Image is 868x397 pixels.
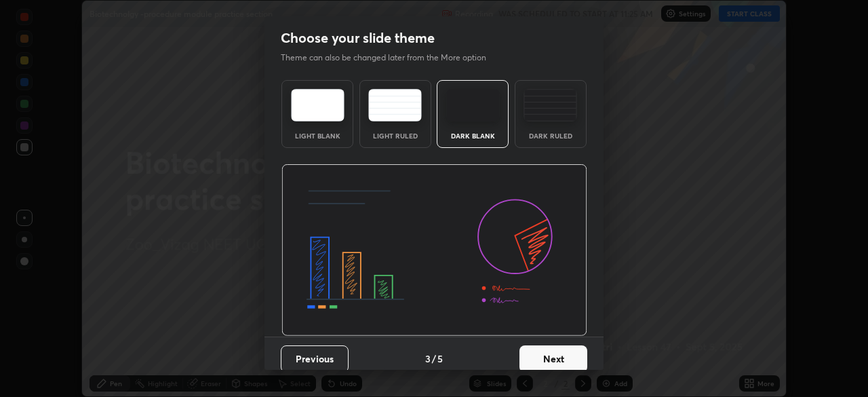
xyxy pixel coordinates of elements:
h4: 5 [437,352,443,366]
button: Previous [281,345,349,373]
img: lightRuledTheme.5fabf969.svg [368,89,422,121]
div: Dark Ruled [524,132,578,139]
img: darkRuledTheme.de295e13.svg [524,89,577,121]
div: Light Ruled [368,132,422,139]
button: Next [519,345,587,373]
p: Theme can also be changed later from the More option [281,52,500,64]
img: darkThemeBanner.d06ce4a2.svg [281,164,587,337]
img: darkTheme.f0cc69e5.svg [446,89,500,121]
div: Light Blank [290,132,344,139]
h4: 3 [425,352,431,366]
div: Dark Blank [446,132,500,139]
h4: / [432,352,436,366]
h2: Choose your slide theme [281,29,435,47]
img: lightTheme.e5ed3b09.svg [291,89,344,121]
